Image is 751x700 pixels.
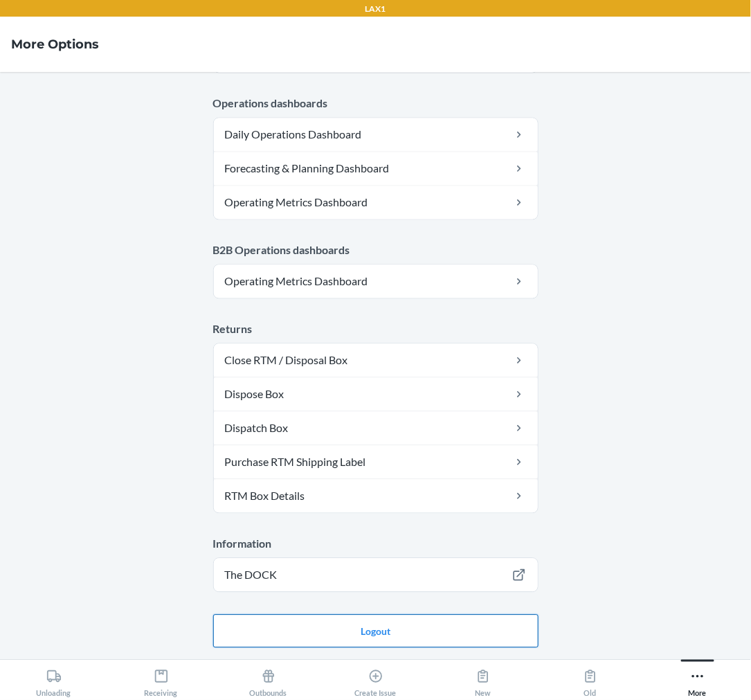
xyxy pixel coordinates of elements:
div: More [689,663,707,698]
a: Purchase RTM Shipping Label [214,446,538,479]
a: Daily Operations Dashboard [214,118,538,152]
button: More [644,660,751,698]
div: Create Issue [355,663,397,698]
button: Logout [213,615,539,648]
h4: More Options [11,35,99,53]
div: New [475,663,491,698]
a: Operating Metrics Dashboard [214,265,538,298]
div: Outbounds [250,663,287,698]
div: Unloading [37,663,71,698]
button: Create Issue [322,660,429,698]
a: Close RTM / Disposal Box [214,344,538,377]
p: Operations dashboards [213,96,539,112]
p: Information [213,536,539,553]
button: New [429,660,536,698]
p: B2B Operations dashboards [213,242,539,259]
a: Operating Metrics Dashboard [214,186,538,219]
button: Receiving [107,660,215,698]
button: Old [536,660,644,698]
div: Old [583,663,598,698]
a: The DOCK [214,559,538,592]
p: LAX1 [365,3,386,15]
a: Dispatch Box [214,412,538,445]
div: Receiving [145,663,178,698]
button: Outbounds [215,660,322,698]
a: Dispose Box [214,378,538,411]
p: Returns [213,321,539,338]
a: RTM Box Details [214,480,538,513]
a: Forecasting & Planning Dashboard [214,152,538,186]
